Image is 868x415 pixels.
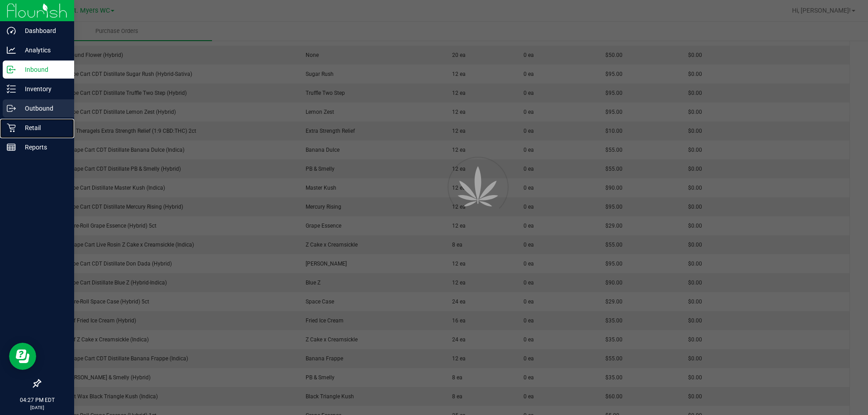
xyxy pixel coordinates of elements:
p: Analytics [16,45,70,56]
inline-svg: Inventory [7,84,16,93]
inline-svg: Inbound [7,65,16,74]
p: Outbound [16,103,70,114]
p: 04:27 PM EDT [4,396,70,404]
p: Retail [16,122,70,133]
inline-svg: Analytics [7,46,16,55]
iframe: Resource center [9,343,36,370]
inline-svg: Dashboard [7,26,16,35]
p: Inbound [16,64,70,75]
inline-svg: Reports [7,143,16,152]
p: Reports [16,142,70,153]
inline-svg: Outbound [7,104,16,113]
p: [DATE] [4,404,70,411]
p: Dashboard [16,25,70,36]
inline-svg: Retail [7,123,16,132]
p: Inventory [16,84,70,94]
